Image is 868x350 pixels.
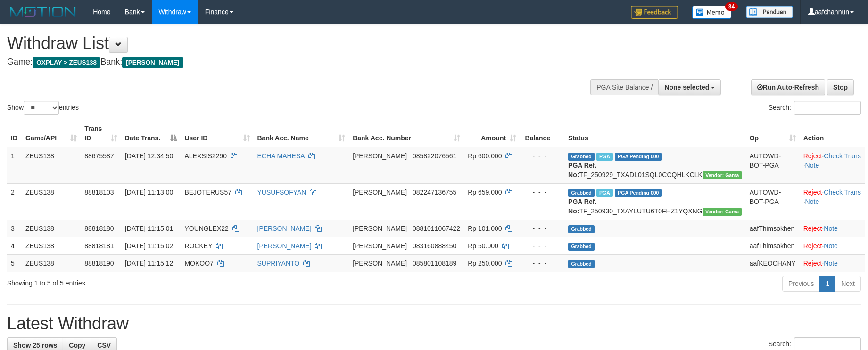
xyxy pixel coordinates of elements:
a: Note [824,260,838,267]
th: ID [7,120,22,147]
span: [DATE] 11:15:02 [125,242,173,250]
a: Note [805,162,819,169]
a: [PERSON_NAME] [257,242,312,250]
th: Game/API: activate to sort column ascending [22,120,81,147]
span: Marked by aafpengsreynich [596,189,613,197]
a: Note [805,198,819,205]
a: Stop [827,79,854,95]
span: [PERSON_NAME] [353,225,407,232]
span: Copy 0881011067422 to clipboard [413,225,460,232]
span: Rp 50.000 [468,242,498,250]
td: · [800,254,865,272]
th: Status [564,120,746,147]
td: 5 [7,254,22,272]
span: [PERSON_NAME] [353,242,407,250]
span: BEJOTERUS57 [184,188,231,196]
span: 88818180 [84,225,114,232]
a: SUPRIYANTO [257,260,300,267]
span: [DATE] 11:15:01 [125,225,173,232]
a: Next [835,276,861,292]
span: Grabbed [568,153,595,161]
span: [DATE] 11:13:00 [125,188,173,196]
div: - - - [524,187,561,197]
img: panduan.png [746,6,793,18]
div: - - - [524,259,561,268]
span: 88818103 [84,188,114,196]
span: Show 25 rows [13,342,57,349]
span: 34 [725,2,738,11]
td: aafThimsokhen [746,237,800,254]
a: Reject [803,225,822,232]
span: Rp 250.000 [468,260,502,267]
td: ZEUS138 [22,254,81,272]
div: Showing 1 to 5 of 5 entries [7,275,355,288]
input: Search: [794,101,861,115]
span: Grabbed [568,260,595,268]
b: PGA Ref. No: [568,162,596,179]
a: 1 [819,276,835,292]
span: PGA Pending [615,189,662,197]
span: None selected [664,83,709,91]
span: Copy 085801108189 to clipboard [413,260,456,267]
td: · [800,220,865,237]
span: Rp 659.000 [468,188,502,196]
td: aafThimsokhen [746,220,800,237]
th: Bank Acc. Name: activate to sort column ascending [254,120,349,147]
td: AUTOWD-BOT-PGA [746,147,800,184]
a: Check Trans [824,188,861,196]
select: Showentries [24,101,59,115]
td: · [800,237,865,254]
span: Grabbed [568,243,595,251]
td: ZEUS138 [22,147,81,184]
td: AUTOWD-BOT-PGA [746,183,800,220]
span: [DATE] 11:15:12 [125,260,173,267]
th: Amount: activate to sort column ascending [464,120,520,147]
th: Bank Acc. Number: activate to sort column ascending [349,120,464,147]
th: Trans ID: activate to sort column ascending [81,120,121,147]
span: ROCKEY [184,242,212,250]
button: None selected [658,79,721,95]
td: TF_250929_TXADL01SQL0CCQHLKCLK [564,147,746,184]
td: 3 [7,220,22,237]
span: Marked by aafpengsreynich [596,153,613,161]
a: Reject [803,242,822,250]
th: Action [800,120,865,147]
div: - - - [524,241,561,251]
td: ZEUS138 [22,220,81,237]
span: PGA Pending [615,153,662,161]
span: [PERSON_NAME] [353,188,407,196]
a: Note [824,225,838,232]
td: ZEUS138 [22,183,81,220]
a: Run Auto-Refresh [751,79,825,95]
a: Reject [803,260,822,267]
label: Search: [769,101,861,115]
td: TF_250930_TXAYLUTU6T0FHZ1YQXNG [564,183,746,220]
b: PGA Ref. No: [568,198,596,215]
span: 88818181 [84,242,114,250]
span: Copy [69,342,85,349]
span: Vendor URL: https://trx31.1velocity.biz [703,208,742,216]
td: 4 [7,237,22,254]
span: 88818190 [84,260,114,267]
span: 88675587 [84,152,114,160]
span: [DATE] 12:34:50 [125,152,173,160]
span: Grabbed [568,225,595,233]
td: · · [800,147,865,184]
th: User ID: activate to sort column ascending [181,120,253,147]
th: Op: activate to sort column ascending [746,120,800,147]
h1: Latest Withdraw [7,314,861,333]
span: Copy 085822076561 to clipboard [413,152,456,160]
div: - - - [524,151,561,161]
a: Check Trans [824,152,861,160]
h1: Withdraw List [7,34,569,53]
a: [PERSON_NAME] [257,225,312,232]
th: Date Trans.: activate to sort column descending [121,120,181,147]
a: Reject [803,188,822,196]
span: CSV [97,342,111,349]
td: 2 [7,183,22,220]
h4: Game: Bank: [7,57,569,67]
span: [PERSON_NAME] [353,152,407,160]
span: YOUNGLEX22 [184,225,228,232]
span: Vendor URL: https://trx31.1velocity.biz [703,171,742,179]
td: aafKEOCHANY [746,254,800,272]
